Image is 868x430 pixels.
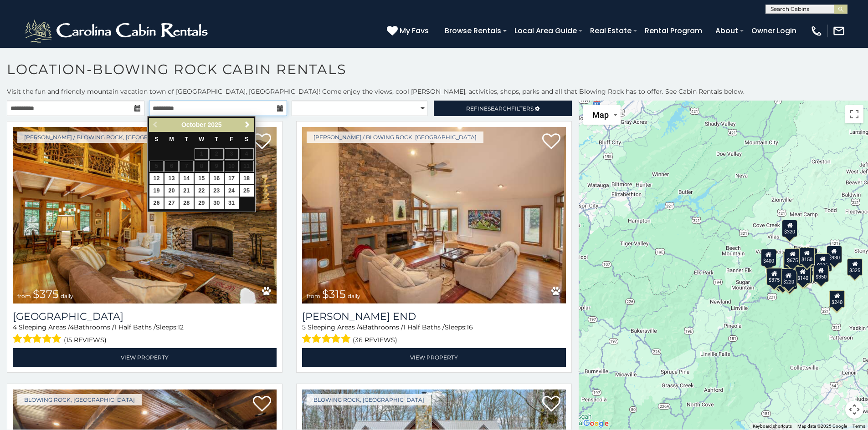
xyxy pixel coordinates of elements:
span: from [17,293,31,299]
span: Monday [169,136,174,142]
a: Mountain Song Lodge from $375 daily [13,127,277,304]
div: $315 [783,251,799,268]
a: 27 [164,197,179,209]
a: 15 [195,173,209,184]
a: 14 [180,173,194,184]
a: 24 [225,185,239,197]
a: 21 [180,185,194,197]
span: October [181,121,206,128]
span: daily [348,293,360,299]
button: Keyboard shortcuts [753,423,792,430]
span: 4 [13,323,17,331]
a: About [711,23,743,39]
span: Map [592,110,609,120]
div: $345 [782,272,797,289]
button: Map camera controls [845,400,863,419]
a: 29 [195,197,209,209]
div: $930 [827,245,842,263]
span: 1 Half Baths / [114,323,156,331]
a: My Favs [387,25,431,37]
a: 20 [164,185,179,197]
div: $285 [829,290,845,308]
a: View Property [302,348,566,367]
div: $410 [767,268,783,285]
div: $226 [815,253,831,271]
span: 4 [359,323,363,331]
a: Real Estate [586,23,636,39]
a: Owner Login [747,23,801,39]
a: Blowing Rock, [GEOGRAPHIC_DATA] [307,394,431,405]
a: Local Area Guide [510,23,581,39]
div: $350 [813,264,829,282]
div: $355 [776,271,791,288]
span: Tuesday [185,136,189,142]
a: Moss End from $315 daily [302,127,566,304]
button: Toggle fullscreen view [845,105,863,123]
a: 22 [195,185,209,197]
a: Blowing Rock, [GEOGRAPHIC_DATA] [17,394,142,405]
div: $675 [785,248,801,265]
div: $140 [795,266,811,283]
span: Refine Filters [466,105,534,112]
span: 4 [70,323,74,331]
a: RefineSearchFilters [434,101,571,116]
span: (15 reviews) [64,334,107,346]
span: Search [488,105,511,112]
div: $165 [778,268,794,286]
a: 18 [240,173,254,184]
a: Next [241,119,253,131]
a: [PERSON_NAME] / Blowing Rock, [GEOGRAPHIC_DATA] [17,132,194,143]
div: $325 [847,258,863,275]
div: $150 [799,248,815,265]
span: Saturday [245,136,248,142]
a: [PERSON_NAME] / Blowing Rock, [GEOGRAPHIC_DATA] [307,132,483,143]
span: 5 [302,323,306,331]
a: 26 [149,197,164,209]
span: (36 reviews) [353,334,397,346]
a: Add to favorites [542,132,560,152]
div: $375 [766,268,782,285]
span: Friday [230,136,233,142]
img: mail-regular-white.png [832,25,845,37]
h3: Mountain Song Lodge [13,310,277,323]
a: Open this area in Google Maps (opens a new window) [581,418,611,430]
img: Mountain Song Lodge [13,127,277,304]
a: Browse Rentals [440,23,506,39]
div: $220 [781,269,796,287]
span: 1 Half Baths / [403,323,445,331]
a: View Property [13,348,277,367]
button: Change map style [583,105,621,125]
a: Rental Program [640,23,707,39]
span: $375 [33,288,59,301]
a: 25 [240,185,254,197]
span: 16 [467,323,473,331]
a: 17 [225,173,239,184]
span: daily [61,293,73,299]
h3: Moss End [302,310,566,323]
a: 19 [149,185,164,197]
div: Sleeping Areas / Bathrooms / Sleeps: [13,323,277,346]
a: 23 [210,185,224,197]
div: $240 [830,290,845,308]
a: 30 [210,197,224,209]
a: [GEOGRAPHIC_DATA] [13,310,277,323]
span: Wednesday [199,136,204,142]
a: Terms (opens in new tab) [853,424,865,429]
span: 12 [178,323,184,331]
img: Moss End [302,127,566,304]
a: 31 [225,197,239,209]
div: $400 [761,249,776,266]
a: Add to favorites [253,132,271,152]
span: from [307,293,320,299]
span: Sunday [154,136,158,142]
a: Add to favorites [253,395,271,414]
img: phone-regular-white.png [810,25,823,37]
span: 2025 [208,121,222,128]
span: Map data ©2025 Google [797,424,847,429]
div: $320 [782,219,798,237]
a: 16 [210,173,224,184]
a: 13 [164,173,179,184]
a: 12 [149,173,164,184]
span: Next [244,121,251,128]
a: Add to favorites [542,395,560,414]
